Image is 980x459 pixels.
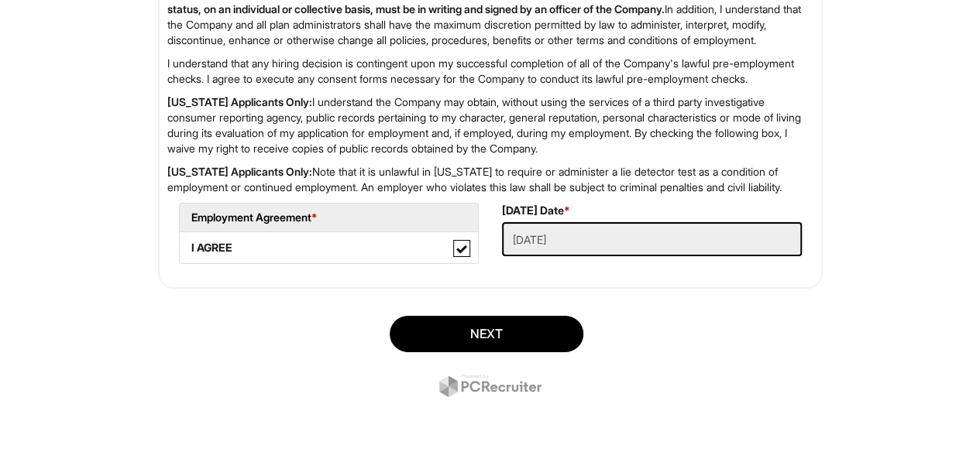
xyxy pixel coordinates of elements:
[390,316,583,352] button: Next
[167,95,312,108] strong: [US_STATE] Applicants Only:
[167,165,312,178] strong: [US_STATE] Applicants Only:
[191,211,466,223] h5: Employment Agreement
[502,222,802,256] input: Today's Date
[167,94,813,156] p: I understand the Company may obtain, without using the services of a third party investigative co...
[167,56,813,87] p: I understand that any hiring decision is contingent upon my successful completion of all of the C...
[167,164,813,195] p: Note that it is unlawful in [US_STATE] to require or administer a lie detector test as a conditio...
[180,232,478,263] label: I AGREE
[502,203,570,218] label: [DATE] Date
